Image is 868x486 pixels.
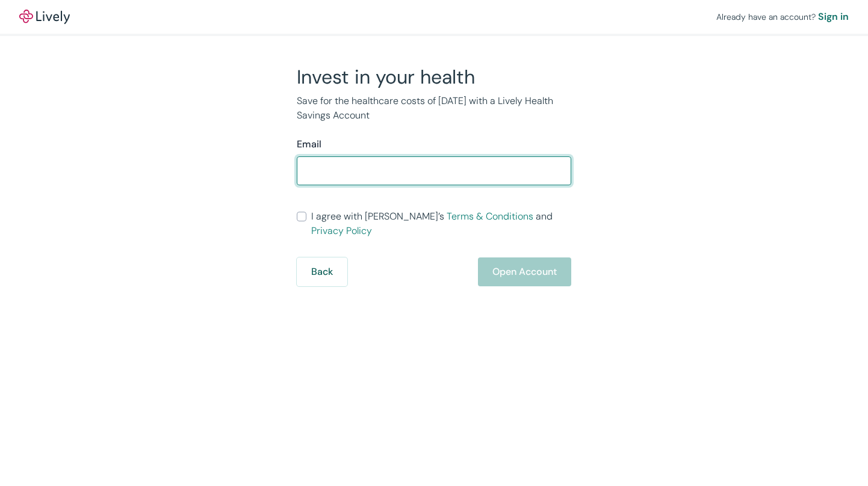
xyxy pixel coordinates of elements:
[297,257,347,286] button: Back
[19,10,70,24] a: LivelyLively
[297,94,571,123] p: Save for the healthcare costs of [DATE] with a Lively Health Savings Account
[297,65,571,89] h2: Invest in your health
[716,10,849,24] div: Already have an account?
[297,137,321,152] label: Email
[311,209,571,238] span: I agree with [PERSON_NAME]’s and
[447,210,533,223] a: Terms & Conditions
[818,10,849,24] a: Sign in
[311,224,372,237] a: Privacy Policy
[19,10,70,24] img: Lively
